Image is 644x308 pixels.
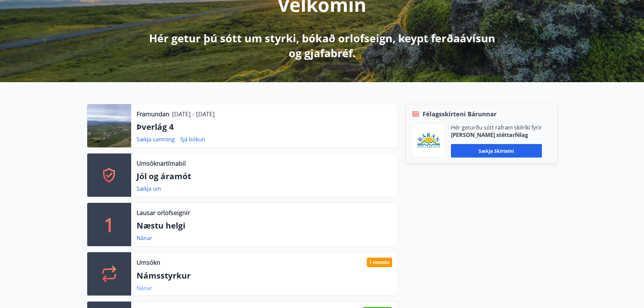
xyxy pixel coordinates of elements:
p: Þverlág 4 [137,121,392,133]
p: Námsstyrkur [137,270,392,281]
p: Jól og áramót [137,170,392,182]
p: 1 [104,212,115,237]
p: Umsókn [137,258,160,267]
div: Í vinnslu [367,258,392,267]
a: Sækja um [137,185,161,192]
img: Bz2lGXKH3FXEIQKvoQ8VL0Fr0uCiWgfgA3I6fSs8.png [417,133,440,149]
p: Umsóknartímabil [137,159,186,168]
button: Sækja skírteini [451,144,542,158]
p: [DATE] - [DATE] [172,110,215,118]
p: Lausar orlofseignir [137,208,190,217]
a: Sjá bókun [180,136,205,143]
p: [PERSON_NAME] stéttarfélag [451,131,542,139]
p: Hér geturðu sótt rafræn skilríki fyrir [451,124,542,131]
span: Félagsskírteni Bárunnar [423,110,497,118]
p: Hér getur þú sótt um styrki, bókað orlofseign, keypt ferðaávísun og gjafabréf. [144,31,501,61]
a: Sækja samning [137,136,175,143]
p: Framundan [137,110,169,118]
p: Næstu helgi [137,220,392,231]
a: Nánar [137,284,152,292]
a: Nánar [137,234,152,242]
